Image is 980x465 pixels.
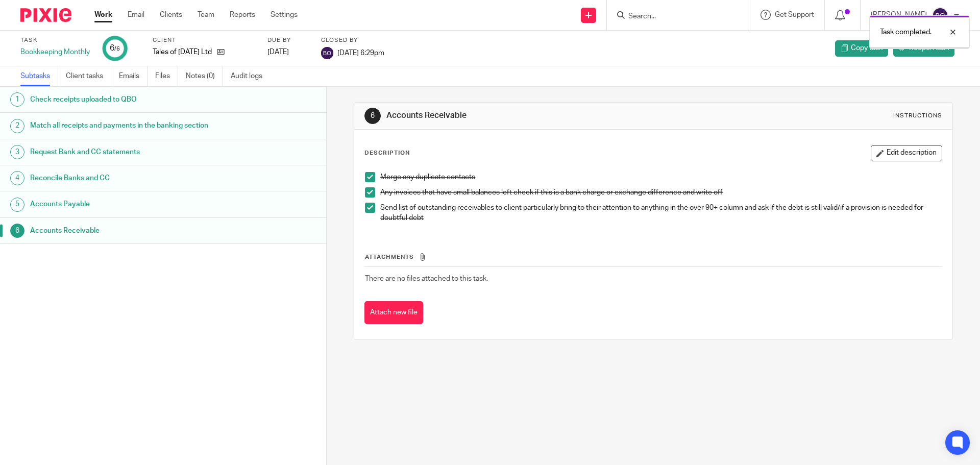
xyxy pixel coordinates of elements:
[364,301,423,324] button: Attach new file
[20,36,90,44] label: Task
[231,66,270,86] a: Audit logs
[128,10,144,20] a: Email
[10,171,24,185] div: 4
[30,118,221,133] h1: Match all receipts and payments in the banking section
[20,8,71,22] img: Pixie
[267,47,308,57] div: [DATE]
[10,198,24,212] div: 5
[230,10,255,20] a: Reports
[30,170,221,186] h1: Reconcile Banks and CC
[267,36,308,44] label: Due by
[94,10,112,20] a: Work
[337,49,384,56] span: [DATE] 6:29pm
[321,47,333,59] img: svg%3E
[271,10,298,20] a: Settings
[380,187,941,198] p: Any invoices that have small balances left check if this is a bank charge or exchange difference ...
[871,145,942,161] button: Edit description
[20,66,58,86] a: Subtasks
[110,42,120,54] div: 6
[10,119,24,133] div: 2
[932,7,948,23] img: svg%3E
[10,92,24,107] div: 1
[380,203,941,224] p: Send list of outstanding receivables to client particularly bring to their attention to anything ...
[20,47,90,57] div: Bookkeeping Monthly
[380,172,941,182] p: Merge any duplicate contacts
[365,275,488,282] span: There are no files attached to this task.
[119,66,148,86] a: Emails
[30,92,221,107] h1: Check receipts uploaded to QBO
[30,223,221,238] h1: Accounts Receivable
[365,254,414,260] span: Attachments
[153,36,255,44] label: Client
[155,66,178,86] a: Files
[364,108,381,124] div: 6
[198,10,214,20] a: Team
[30,197,221,212] h1: Accounts Payable
[893,112,942,120] div: Instructions
[10,224,24,238] div: 6
[160,10,182,20] a: Clients
[321,36,384,44] label: Closed by
[880,27,932,37] p: Task completed.
[10,145,24,159] div: 3
[364,149,410,157] p: Description
[153,47,212,57] p: Tales of [DATE] Ltd
[66,66,111,86] a: Client tasks
[30,144,221,160] h1: Request Bank and CC statements
[186,66,223,86] a: Notes (0)
[114,46,120,52] small: /6
[386,110,675,121] h1: Accounts Receivable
